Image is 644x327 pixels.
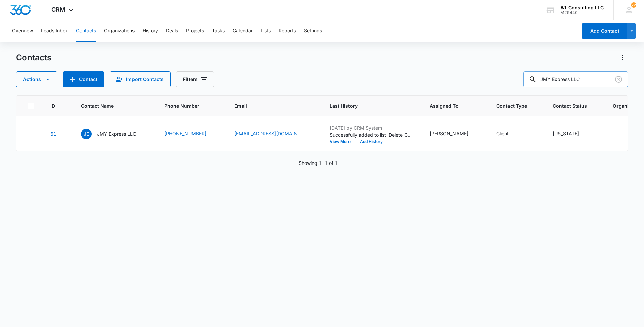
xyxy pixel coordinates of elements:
p: Successfully added to list 'Delete Contact '. [330,131,414,138]
div: Contact Status - New Jersey - Select to Edit Field [553,130,591,138]
div: account name [560,5,604,10]
button: Contacts [76,20,96,42]
button: Organizations [104,20,135,42]
button: Filters [176,71,214,87]
span: Contact Name [81,102,139,109]
div: notifications count [631,2,636,8]
h1: Contacts [16,53,51,63]
a: Navigate to contact details page for JMY Express LLC [50,131,56,137]
button: Add Contact [63,71,104,87]
div: Contact Name - JMY Express LLC - Select to Edit Field [81,129,148,139]
button: Actions [16,71,57,87]
button: Import Contacts [110,71,171,87]
button: Deals [166,20,178,42]
button: Tasks [212,20,225,42]
span: Contact Type [496,102,527,109]
a: [PHONE_NUMBER] [164,130,206,137]
button: Actions [617,52,628,63]
span: 22 [631,2,636,8]
button: Leads Inbox [41,20,68,42]
button: Settings [304,20,322,42]
button: Reports [279,20,296,42]
div: --- [613,130,622,138]
p: Showing 1-1 of 1 [299,159,338,167]
span: Contact Status [553,102,587,109]
span: CRM [51,6,65,13]
div: Organization - - Select to Edit Field [613,130,634,138]
input: Search Contacts [523,71,628,87]
span: Phone Number [164,102,218,109]
button: Add History [355,140,387,144]
div: [PERSON_NAME] [430,130,468,137]
button: Calendar [233,20,253,42]
button: Clear [613,74,624,85]
div: Phone Number - (201) 328-5471 - Select to Edit Field [164,130,218,138]
button: Projects [186,20,204,42]
span: Last History [330,102,404,109]
p: [DATE] by CRM System [330,124,414,131]
span: JE [81,129,92,139]
span: Email [234,102,304,109]
div: Contact Type - Client - Select to Edit Field [496,130,521,138]
div: Client [496,130,509,137]
div: [US_STATE] [553,130,579,137]
button: View More [330,140,355,144]
span: ID [50,102,55,109]
span: Assigned To [430,102,471,109]
p: JMY Express LLC [97,130,136,137]
div: Assigned To - Jeannette Uribe - Select to Edit Field [430,130,480,138]
button: Lists [261,20,271,42]
button: History [143,20,158,42]
button: Overview [12,20,33,42]
button: Add Contact [582,23,627,39]
a: [EMAIL_ADDRESS][DOMAIN_NAME] [234,130,302,137]
span: Organization [613,102,643,109]
div: account id [560,10,604,15]
div: Email - pequena7903@yahoo.com - Select to Edit Field [234,130,314,138]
